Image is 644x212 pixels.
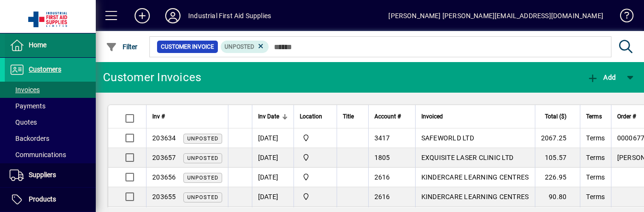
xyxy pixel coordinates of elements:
div: Account # [374,111,409,122]
span: INDUSTRIAL FIRST AID SUPPLIES LTD [300,152,331,163]
button: Add [127,7,158,24]
td: 90.80 [535,187,580,207]
span: KINDERCARE LEARNING CENTRES [421,193,529,201]
div: Total ($) [541,111,576,122]
td: 2067.25 [535,128,580,148]
span: 203634 [152,134,176,142]
td: [DATE] [252,168,294,187]
span: Customers [29,65,61,73]
span: Quotes [10,118,37,126]
span: INDUSTRIAL FIRST AID SUPPLIES LTD [300,172,331,182]
td: [DATE] [252,148,294,168]
span: 203656 [152,173,176,181]
span: Terms [586,193,605,201]
a: Knowledge Base [613,2,632,33]
span: Payments [10,102,45,110]
span: 3417 [374,134,390,142]
span: KINDERCARE LEARNING CENTRES [421,173,529,181]
span: Account # [374,111,401,122]
span: Inv # [152,111,165,122]
span: Unposted [187,175,218,181]
span: EXQUISITE LASER CLINIC LTD [421,154,514,161]
span: Unposted [187,194,218,201]
span: Order # [617,111,636,122]
div: Customer Invoices [103,70,201,85]
button: Profile [158,7,188,24]
a: Quotes [5,114,96,130]
div: Invoiced [421,111,529,122]
span: 1805 [374,154,390,161]
a: Communications [5,147,96,163]
span: Terms [586,154,605,161]
span: Total ($) [545,111,566,122]
span: Products [29,195,56,203]
td: 105.57 [535,148,580,168]
span: 203657 [152,154,176,161]
span: Invoices [10,86,40,94]
span: Filter [106,43,138,51]
div: Industrial First Aid Supplies [188,8,271,23]
div: Location [300,111,331,122]
a: Invoices [5,82,96,98]
span: Unposted [225,43,254,50]
div: Inv Date [258,111,288,122]
div: [PERSON_NAME] [PERSON_NAME][EMAIL_ADDRESS][DOMAIN_NAME] [388,8,603,23]
span: Title [343,111,354,122]
span: Terms [586,173,605,181]
span: Terms [586,134,605,142]
span: Backorders [10,135,49,142]
td: 226.95 [535,168,580,187]
span: Inv Date [258,111,279,122]
span: 203655 [152,193,176,201]
td: [DATE] [252,128,294,148]
td: [DATE] [252,187,294,207]
span: Invoiced [421,111,443,122]
a: Suppliers [5,163,96,187]
mat-chip: Customer Invoice Status: Unposted [221,41,269,53]
a: Products [5,188,96,212]
a: Backorders [5,130,96,147]
span: Terms [586,111,602,122]
span: Customer Invoice [161,42,214,52]
span: 2616 [374,173,390,181]
span: Communications [10,151,66,159]
div: Title [343,111,362,122]
span: Location [300,111,322,122]
span: SAFEWORLD LTD [421,134,474,142]
span: 2616 [374,193,390,201]
button: Filter [103,38,140,55]
a: Home [5,33,96,57]
span: Add [587,74,616,81]
span: INDUSTRIAL FIRST AID SUPPLIES LTD [300,133,331,143]
a: Payments [5,98,96,114]
span: INDUSTRIAL FIRST AID SUPPLIES LTD [300,191,331,202]
div: Inv # [152,111,222,122]
button: Add [585,69,618,86]
span: Suppliers [29,171,56,179]
span: Unposted [187,136,218,142]
span: Unposted [187,155,218,161]
span: Home [29,41,46,49]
